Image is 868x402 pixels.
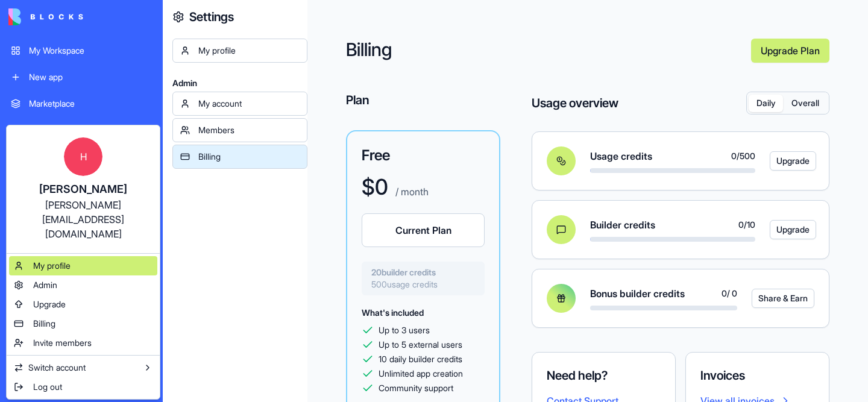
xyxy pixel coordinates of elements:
[33,260,71,272] span: My profile
[9,295,157,314] a: Upgrade
[4,162,159,171] span: Recent
[28,362,86,374] span: Switch account
[33,337,92,349] span: Invite members
[19,198,148,241] div: [PERSON_NAME][EMAIL_ADDRESS][DOMAIN_NAME]
[19,181,148,198] div: [PERSON_NAME]
[9,333,157,353] a: Invite members
[33,318,55,330] span: Billing
[9,275,157,295] a: Admin
[33,298,66,310] span: Upgrade
[33,381,62,393] span: Log out
[9,128,157,251] a: H[PERSON_NAME][PERSON_NAME][EMAIL_ADDRESS][DOMAIN_NAME]
[9,256,157,275] a: My profile
[9,314,157,333] a: Billing
[64,137,102,176] span: H
[33,279,57,291] span: Admin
